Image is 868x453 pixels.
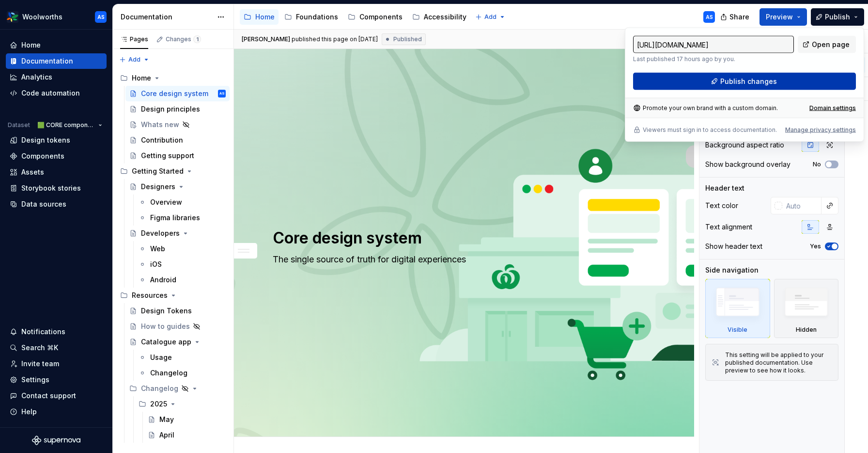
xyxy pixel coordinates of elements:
div: Storybook stories [21,183,81,193]
div: Home [255,12,275,22]
a: Settings [6,372,107,388]
a: Getting support [125,148,230,163]
div: Catalogue app [141,337,191,347]
div: Visible [728,326,747,334]
div: 2025 [150,399,167,409]
button: Preview [759,8,807,26]
a: iOS [135,257,230,272]
img: 551ca721-6c59-42a7-accd-e26345b0b9d6.png [7,11,18,23]
div: Figma libraries [150,213,200,223]
div: Dataset [8,121,30,129]
div: Pages [120,35,148,43]
a: Designers [125,179,230,194]
button: Publish changes [633,73,856,90]
button: 🟩 CORE components [33,118,107,132]
a: Data sources [6,196,107,212]
span: Open page [812,40,850,49]
span: Preview [766,12,793,22]
div: Design tokens [21,135,70,145]
div: Components [359,12,403,22]
div: Page tree [240,7,470,27]
div: Data sources [21,199,66,209]
div: Changes [166,35,201,43]
div: Getting Started [116,163,230,179]
div: Documentation [21,56,73,66]
a: Whats new [125,117,230,132]
a: May [144,412,230,427]
button: Publish [811,8,864,26]
div: Whats new [141,120,179,129]
a: Core design systemAS [125,86,230,101]
a: Open page [798,36,856,53]
input: Auto [782,197,821,214]
a: Components [344,9,406,25]
a: Contribution [125,132,230,148]
div: Getting Started [132,166,184,176]
a: Design tokens [6,132,107,148]
textarea: The single source of truth for digital experiences [271,252,653,267]
span: 🟩 CORE components [37,121,94,129]
button: Contact support [6,388,107,404]
textarea: Core design system [271,226,653,250]
button: Manage privacy settings [785,126,856,134]
div: AS [706,13,713,21]
div: Show header text [705,242,762,251]
div: Changelog [141,384,178,393]
button: Search ⌘K [6,340,107,356]
a: Changelog [135,365,230,381]
div: Designers [141,182,175,192]
div: Changelog [150,368,187,378]
div: Resources [132,291,168,300]
div: Visible [705,279,770,338]
a: Home [6,37,107,53]
div: Home [116,70,230,86]
button: Notifications [6,324,107,340]
a: Invite team [6,356,107,372]
a: Design principles [125,101,230,117]
div: Documentation [121,12,212,22]
div: Android [150,275,176,285]
p: Viewers must sign in to access documentation. [643,126,777,134]
div: iOS [150,259,162,269]
a: How to guides [125,319,230,334]
div: Resources [116,288,230,303]
p: Last published 17 hours ago by you. [633,55,794,63]
a: Overview [135,194,230,210]
svg: Supernova Logo [32,436,80,445]
button: Help [6,404,107,420]
div: Help [21,407,37,417]
a: Storybook stories [6,180,107,196]
div: This setting will be applied to your published documentation. Use preview to see how it looks. [725,351,832,374]
div: Background aspect ratio [705,140,784,150]
div: Page tree [116,70,230,443]
span: 1 [193,35,201,43]
div: AS [219,89,225,98]
a: Assets [6,164,107,180]
a: Android [135,272,230,288]
div: Core design system [141,89,208,98]
div: Notifications [21,327,65,337]
label: No [813,161,821,168]
a: Web [135,241,230,257]
button: Share [715,8,756,26]
a: Accessibility [408,9,470,25]
button: WoolworthsAS [2,6,110,27]
a: Catalogue app [125,334,230,350]
div: Text color [705,201,738,210]
div: Hidden [774,279,839,338]
a: Code automation [6,85,107,101]
a: Figma libraries [135,210,230,226]
div: Code automation [21,88,80,98]
div: Components [21,151,64,161]
div: Getting support [141,151,194,161]
div: Hidden [796,326,817,334]
div: AS [97,13,105,21]
div: Design principles [141,104,200,114]
div: Search ⌘K [21,343,58,353]
div: Accessibility [424,12,466,22]
span: Add [484,13,496,21]
div: Overview [150,197,182,207]
button: Add [472,10,509,24]
div: Promote your own brand with a custom domain. [633,104,778,112]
